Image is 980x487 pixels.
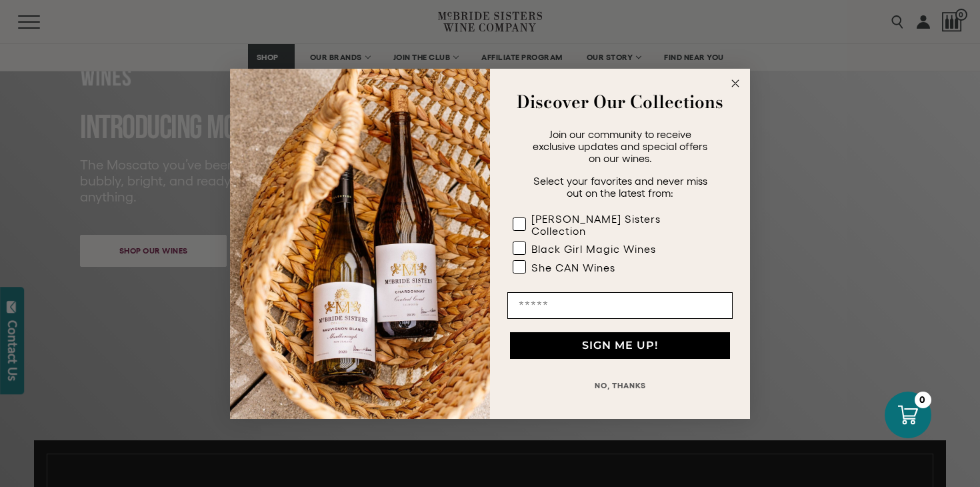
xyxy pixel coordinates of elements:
span: Join our community to receive exclusive updates and special offers on our wines. [533,128,707,164]
div: 0 [915,392,931,408]
div: She CAN Wines [531,262,615,274]
img: 42653730-7e35-4af7-a99d-12bf478283cf.jpeg [230,69,490,419]
button: Close dialog [727,75,743,91]
button: NO, THANKS [507,372,733,399]
div: Black Girl Magic Wines [531,243,656,255]
button: SIGN ME UP! [510,332,730,359]
strong: Discover Our Collections [517,89,723,115]
input: Email [507,292,733,319]
span: Select your favorites and never miss out on the latest from: [533,175,707,199]
div: [PERSON_NAME] Sisters Collection [531,213,706,237]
